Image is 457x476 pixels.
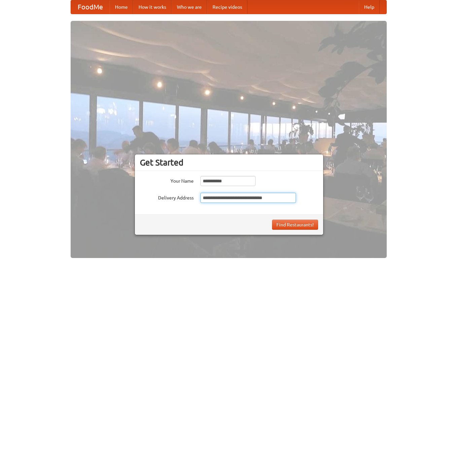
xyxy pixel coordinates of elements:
button: Find Restaurants! [272,220,318,230]
a: Help [359,0,380,14]
a: Home [110,0,133,14]
h3: Get Started [140,157,318,168]
label: Delivery Address [140,193,194,201]
a: How it works [133,0,172,14]
a: Recipe videos [207,0,247,14]
a: Who we are [172,0,207,14]
label: Your Name [140,176,194,184]
a: FoodMe [71,0,110,14]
